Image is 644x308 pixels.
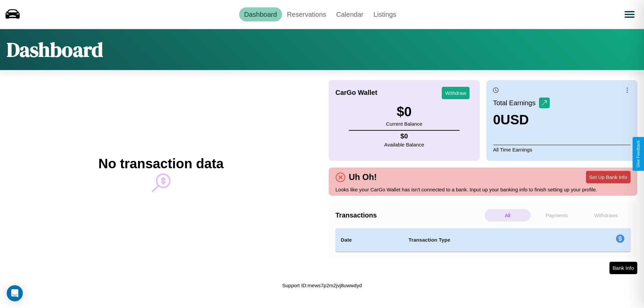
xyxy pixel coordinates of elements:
[534,209,580,222] p: Payments
[386,104,422,119] h3: $ 0
[442,87,470,99] button: Withdraw
[282,281,362,290] p: Support ID: mews7p2m2jvj8uwwdyd
[341,236,398,244] h4: Date
[636,140,641,168] div: Give Feedback
[493,112,550,127] h3: 0 USD
[335,211,483,219] h4: Transactions
[7,285,23,301] div: Open Intercom Messenger
[485,209,531,222] p: All
[239,7,282,21] a: Dashboard
[386,119,422,128] p: Current Balance
[620,5,639,24] button: Open menu
[335,228,631,252] table: simple table
[335,185,631,194] p: Looks like your CarGo Wallet has isn't connected to a bank. Input up your banking info to finish ...
[586,171,631,183] button: Set Up Bank Info
[368,7,401,21] a: Listings
[331,7,368,21] a: Calendar
[609,262,637,274] button: Bank Info
[493,145,631,154] p: All Time Earnings
[282,7,331,21] a: Reservations
[493,97,539,109] p: Total Earnings
[345,172,380,182] h4: Uh Oh!
[583,209,629,222] p: Withdraws
[384,140,424,149] p: Available Balance
[7,36,103,63] h1: Dashboard
[409,236,561,244] h4: Transaction Type
[335,89,377,97] h4: CarGo Wallet
[384,132,424,140] h4: $ 0
[98,156,223,171] h2: No transaction data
